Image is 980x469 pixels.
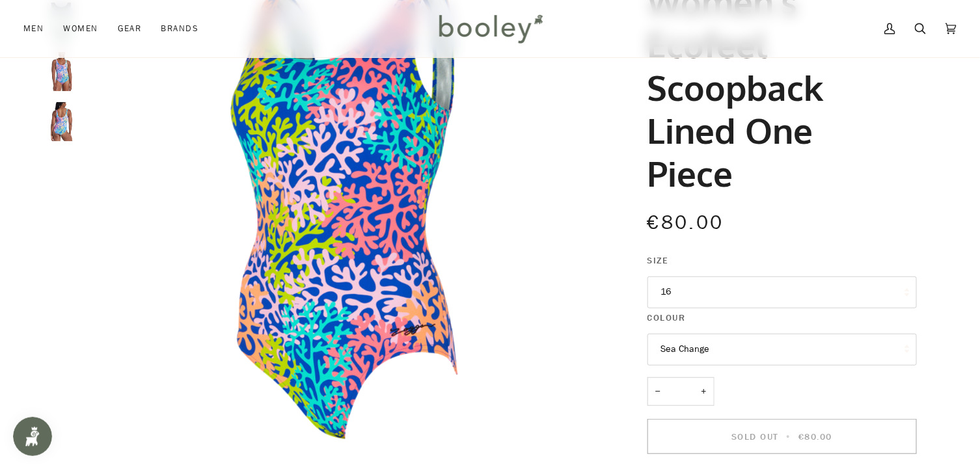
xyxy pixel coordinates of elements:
[694,377,715,407] button: +
[433,10,547,47] img: Booley
[161,22,198,35] span: Brands
[63,22,98,35] span: Women
[783,431,795,443] span: •
[42,52,81,91] img: Women's Ecofeel Scoopback Lined One Piece
[647,276,917,308] button: 16
[798,431,832,443] span: €80.00
[647,377,715,407] input: Quantity
[647,254,669,267] span: Size
[647,377,668,407] button: −
[731,431,779,443] span: Sold Out
[647,334,917,366] button: Sea Change
[647,311,686,325] span: Colour
[42,102,81,141] img: Women's Ecofeel Scoopback Lined One Piece
[118,22,142,35] span: Gear
[647,209,724,236] span: €80.00
[13,417,52,456] iframe: Button to open loyalty program pop-up
[23,22,44,35] span: Men
[647,419,917,454] button: Sold Out • €80.00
